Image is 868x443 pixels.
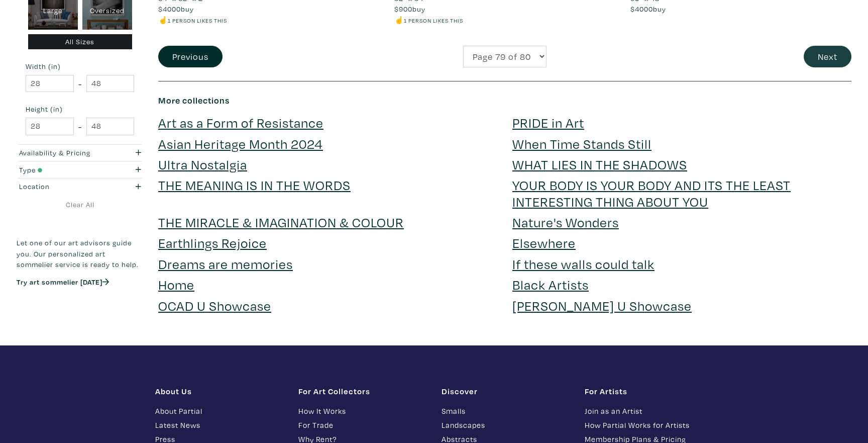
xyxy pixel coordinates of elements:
span: buy [394,4,425,14]
span: - [78,120,82,133]
h1: About Us [155,386,283,396]
a: YOUR BODY IS YOUR BODY AND ITS THE LEAST INTERESTING THING ABOUT YOU [512,176,791,210]
a: If these walls could talk [512,255,655,273]
a: About Partial [155,405,283,417]
div: All Sizes [28,34,132,50]
a: PRIDE in Art [512,114,584,131]
h1: For Art Collectors [298,386,426,396]
a: Home [158,276,194,293]
span: $4000 [630,4,653,14]
li: ☝️ [158,15,379,26]
small: 1 person likes this [404,17,463,24]
div: Type [19,164,107,175]
div: Availability & Pricing [19,147,107,158]
p: Let one of our art advisors guide you. Our personalized art sommelier service is ready to help. [17,237,143,270]
a: WHAT LIES IN THE SHADOWS [512,155,687,173]
a: Ultra Nostalgia [158,155,247,173]
iframe: Customer reviews powered by Trustpilot [17,297,143,318]
a: How Partial Works for Artists [585,419,713,431]
a: Nature's Wonders [512,213,619,231]
h1: For Artists [585,386,713,396]
a: Art as a Form of Resistance [158,114,323,131]
a: When Time Stands Still [512,135,652,152]
a: [PERSON_NAME] U Showcase [512,297,692,314]
li: ☝️ [394,15,615,26]
a: For Trade [298,419,426,431]
a: OCAD U Showcase [158,297,271,314]
span: - [78,77,82,91]
h6: More collections [158,95,851,106]
a: Clear All [17,200,143,211]
a: Asian Heritage Month 2024 [158,135,323,152]
button: Availability & Pricing [17,145,143,161]
span: buy [630,4,666,14]
a: Try art sommelier [DATE] [17,277,109,287]
small: Height (in) [26,106,134,113]
button: Next [804,46,851,67]
button: Previous [158,46,223,67]
span: $900 [394,4,412,14]
a: Earthlings Rejoice [158,234,267,251]
a: Join as an Artist [585,405,713,417]
button: Type [17,161,143,178]
a: Black Artists [512,276,589,293]
a: Elsewhere [512,234,576,251]
a: How It Works [298,405,426,417]
a: Latest News [155,419,283,431]
h1: Discover [442,386,570,396]
div: Location [19,182,107,193]
small: 1 person likes this [168,17,227,24]
small: Width (in) [26,63,134,70]
a: Dreams are memories [158,255,293,273]
a: THE MEANING IS IN THE WORDS [158,176,351,194]
span: buy [158,4,194,14]
span: $4000 [158,4,181,14]
a: Landscapes [442,419,570,431]
a: Smalls [442,405,570,417]
button: Location [17,179,143,195]
a: THE MIRACLE & IMAGINATION & COLOUR [158,213,404,231]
